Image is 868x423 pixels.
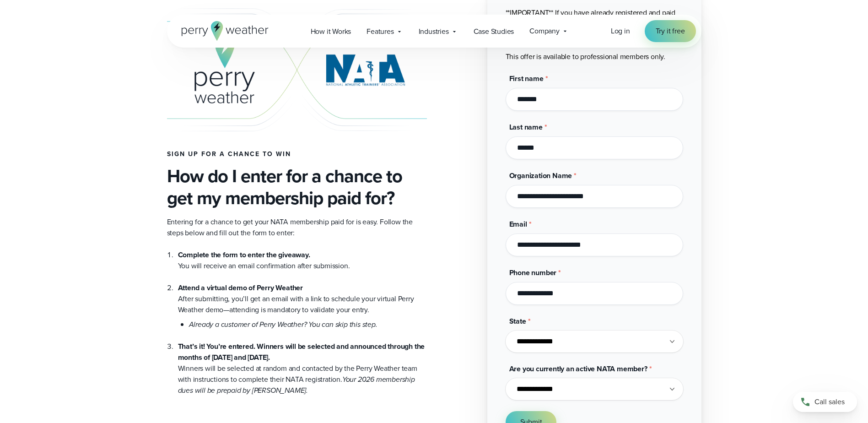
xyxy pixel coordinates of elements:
span: Case Studies [474,26,514,37]
span: Call sales [814,396,845,407]
span: Log in [611,26,630,36]
span: Are you currently an active NATA member? [509,363,647,374]
em: Already a customer of Perry Weather? You can skip this step. [189,319,377,330]
strong: Complete the form to enter the giveaway. [178,249,310,260]
li: After submitting, you’ll get an email with a link to schedule your virtual Perry Weather demo—att... [178,271,427,330]
a: Log in [611,26,630,37]
a: How it Works [303,22,359,41]
h3: How do I enter for a chance to get my membership paid for? [167,165,427,209]
span: Try it free [656,26,685,37]
h4: Sign up for a chance to win [167,151,427,158]
strong: Attend a virtual demo of Perry Weather [178,282,303,293]
span: Last name [509,122,543,132]
span: How it Works [311,26,351,37]
span: Company [529,26,560,37]
span: Organization Name [509,170,572,181]
span: Industries [419,26,449,37]
span: Phone number [509,267,557,278]
span: First name [509,73,544,84]
strong: That’s it! You’re entered. Winners will be selected and announced through the months of [DATE] an... [178,341,425,363]
span: State [509,316,526,326]
span: Email [509,219,527,229]
a: Call sales [793,392,857,412]
li: Winners will be selected at random and contacted by the Perry Weather team with instructions to c... [178,330,427,396]
li: You will receive an email confirmation after submission. [178,249,427,271]
p: Entering for a chance to get your NATA membership paid for is easy. Follow the steps below and fi... [167,217,427,239]
span: Features [367,26,394,37]
a: Try it free [645,20,696,42]
a: Case Studies [466,22,522,41]
em: Your 2026 membership dues will be prepaid by [PERSON_NAME]. [178,374,415,396]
